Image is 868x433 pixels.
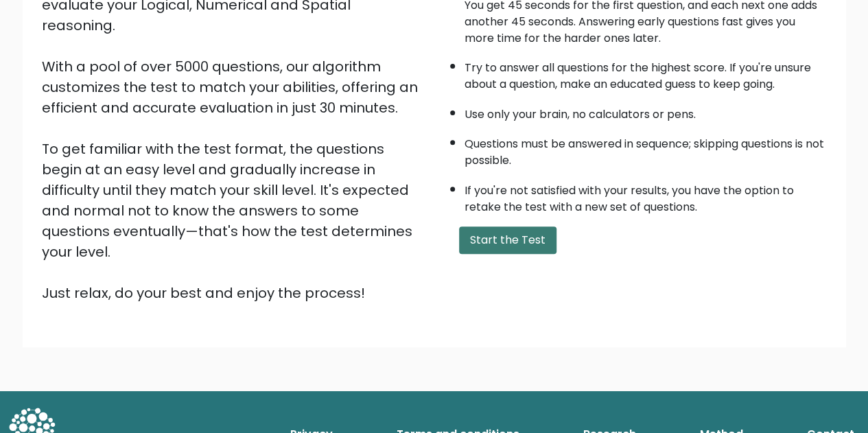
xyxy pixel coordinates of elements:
[465,129,827,169] li: Questions must be answered in sequence; skipping questions is not possible.
[465,176,827,215] li: If you're not satisfied with your results, you have the option to retake the test with a new set ...
[459,226,556,254] button: Start the Test
[465,100,827,123] li: Use only your brain, no calculators or pens.
[465,53,827,93] li: Try to answer all questions for the highest score. If you're unsure about a question, make an edu...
